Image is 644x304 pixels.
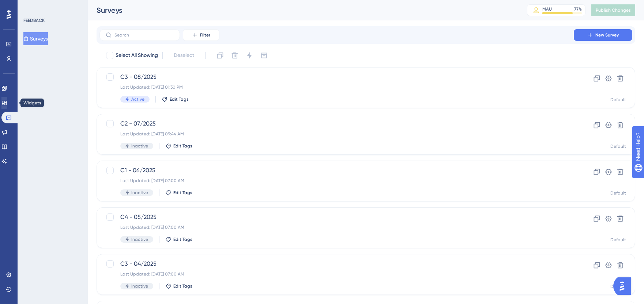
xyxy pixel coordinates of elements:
span: Edit Tags [173,283,192,289]
button: Edit Tags [165,190,192,196]
span: Edit Tags [170,96,189,102]
span: Inactive [131,283,148,289]
div: Default [610,190,626,196]
div: Last Updated: [DATE] 09:44 AM [120,131,553,137]
span: Filter [200,32,210,38]
button: Publish Changes [591,4,635,16]
span: Deselect [174,51,194,60]
button: Edit Tags [165,143,192,149]
iframe: UserGuiding AI Assistant Launcher [613,275,635,297]
div: 77 % [574,6,582,12]
button: Edit Tags [162,96,189,102]
div: FEEDBACK [23,18,45,23]
input: Search [114,32,174,38]
span: New Survey [595,32,619,38]
span: Inactive [131,143,148,149]
div: Surveys [97,5,509,15]
div: Last Updated: [DATE] 01:30 PM [120,84,553,90]
span: Edit Tags [173,236,192,242]
div: Default [610,143,626,149]
div: MAU [542,6,552,12]
span: Inactive [131,236,148,242]
span: C3 - 04/2025 [120,259,553,268]
div: Last Updated: [DATE] 07:00 AM [120,178,553,184]
span: Need Help? [17,2,46,11]
span: Edit Tags [173,143,192,149]
div: Default [610,237,626,243]
span: C4 - 05/2025 [120,213,553,222]
button: Edit Tags [165,236,192,242]
span: Edit Tags [173,190,192,196]
div: Last Updated: [DATE] 07:00 AM [120,224,553,230]
div: Last Updated: [DATE] 07:00 AM [120,271,553,277]
span: Active [131,96,144,102]
span: Publish Changes [596,7,631,13]
button: Filter [183,29,219,41]
div: Default [610,97,626,103]
button: Edit Tags [165,283,192,289]
span: C1 - 06/2025 [120,166,553,175]
span: C2 - 07/2025 [120,119,553,128]
span: Inactive [131,190,148,196]
span: Select All Showing [116,51,158,60]
button: New Survey [574,29,632,41]
button: Surveys [23,32,48,45]
div: Default [610,284,626,289]
span: C3 - 08/2025 [120,73,553,81]
button: Deselect [167,49,201,62]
